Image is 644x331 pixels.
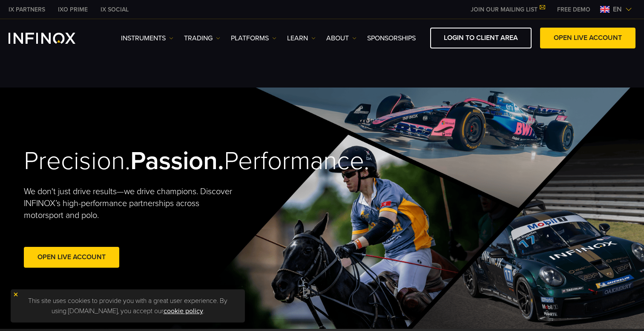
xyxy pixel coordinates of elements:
[9,33,95,44] a: INFINOX Logo
[551,5,597,14] a: INFINOX MENU
[231,33,276,43] a: PLATFORMS
[164,307,203,315] a: cookie policy
[130,146,224,176] strong: Passion.
[24,247,119,268] a: Open Live Account
[609,4,625,14] span: en
[430,28,532,48] a: LOGIN TO CLIENT AREA
[15,294,241,318] p: This site uses cookies to provide you with a great user experience. By using [DOMAIN_NAME], you a...
[24,146,292,177] h2: Precision. Performance.
[464,6,551,13] a: JOIN OUR MAILING LIST
[52,5,94,14] a: INFINOX
[287,33,316,43] a: Learn
[184,33,220,43] a: TRADING
[24,186,239,221] p: We don't just drive results—we drive champions. Discover INFINOX’s high-performance partnerships ...
[94,5,135,14] a: INFINOX
[2,5,52,14] a: INFINOX
[121,33,173,43] a: Instruments
[540,28,635,48] a: OPEN LIVE ACCOUNT
[326,33,356,43] a: ABOUT
[13,291,19,297] img: yellow close icon
[367,33,416,43] a: SPONSORSHIPS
